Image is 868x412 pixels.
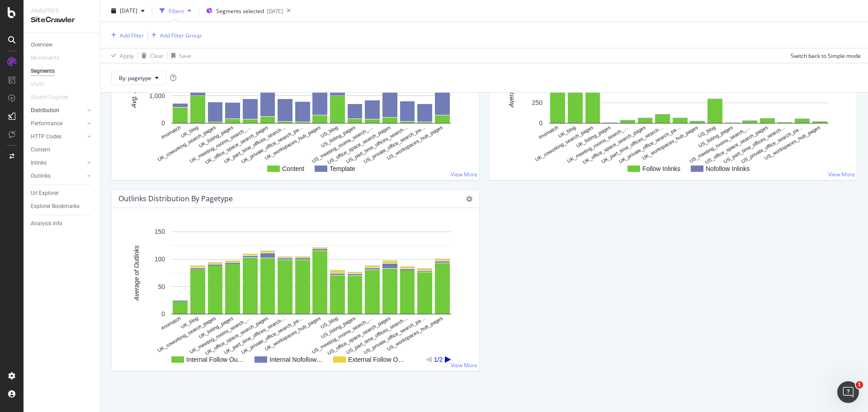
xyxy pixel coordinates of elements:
div: Inlinks [31,158,47,168]
text: 150 [155,228,165,236]
svg: A chart. [496,32,846,173]
text: UK_blog [180,124,199,138]
span: By: pagetype [119,74,151,81]
div: [DATE] [267,7,283,15]
text: UK_office_space_search_pages [204,315,269,356]
text: US_office_space_search_pages [704,124,769,165]
div: SiteCrawler [31,15,93,25]
div: Performance [31,119,62,128]
text: US_blog [320,124,339,138]
text: UK_coworking_search_pages [156,315,217,353]
div: Url Explorer [31,189,59,198]
text: UK_listing_pages [575,124,612,148]
a: Content [31,145,94,155]
text: UK_workspaces_hub_pages [264,124,321,161]
button: Segments selected[DATE] [203,4,283,18]
text: US_workspaces_hub_pages [764,124,821,161]
div: Analysis Info [31,219,62,228]
h4: Outlinks Distribution by pagetype [118,193,233,205]
div: HTTP Codes [31,132,61,142]
a: Url Explorer [31,189,94,198]
a: Outlinks [31,171,85,181]
text: Nofollow Inlinks [706,165,750,172]
svg: A chart. [119,223,469,364]
text: External Follow O… [348,356,404,363]
text: Average of Outlinks [133,246,140,301]
span: 1 [856,381,863,388]
text: UK_office_space_search_pages [204,124,269,165]
text: 0 [161,120,165,127]
div: Filters [169,7,184,14]
text: 100 [155,256,165,263]
text: Template [330,165,355,172]
div: Explorer Bookmarks [31,202,80,211]
button: Save [168,48,191,63]
text: 50 [158,283,165,290]
text: UK_listing_pages [198,315,234,339]
div: Visits [31,80,44,89]
a: View More [451,361,477,369]
div: Overview [31,40,52,50]
a: Performance [31,119,85,128]
div: Add Filter [120,31,144,39]
button: Apply [108,48,134,63]
text: Internal Follow Ou… [186,356,244,363]
text: UK_coworking_search_pages [156,124,217,162]
div: Movements [31,53,59,63]
a: Inlinks [31,158,85,168]
a: Overview [31,40,94,50]
svg: A chart. [119,32,469,173]
text: 1/2 [434,356,443,363]
div: Apply [120,52,134,59]
text: US_blog [320,315,339,329]
iframe: Intercom live chat [837,381,859,403]
text: 0 [161,311,165,318]
div: Switch back to Simple mode [791,52,861,59]
text: #nomatch [160,315,182,331]
text: #nomatch [538,124,559,140]
div: Clear [150,52,164,59]
i: Options [466,196,472,202]
div: Outlinks [31,171,51,181]
text: US_office_space_search_pages [326,124,391,165]
a: Distribution [31,106,85,115]
a: Search Engines [31,93,77,102]
text: 0 [539,120,542,127]
div: Save [179,52,191,59]
div: Content [31,145,50,155]
text: UK_coworking_search_pages [534,124,594,162]
text: UK_blog [557,124,577,138]
a: HTTP Codes [31,132,85,142]
text: Content [282,165,304,172]
a: Segments [31,66,94,76]
text: UK_workspaces_hub_pages [641,124,699,161]
a: View More [451,170,477,178]
div: Analytics [31,7,93,15]
text: US_blog [697,124,717,138]
text: US_listing_pages [320,124,357,148]
a: Movements [31,53,68,63]
button: Switch back to Simple mode [787,48,861,63]
text: #nomatch [160,124,182,140]
a: Analysis Info [31,219,94,228]
button: [DATE] [108,4,148,18]
button: Clear [138,48,164,63]
text: UK_office_space_search_pages [582,124,646,165]
text: 250 [532,99,543,106]
text: US_workspaces_hub_pages [386,315,444,352]
span: Segments selected [216,7,264,15]
text: US_listing_pages [698,124,734,148]
div: Search Engines [31,93,68,102]
a: Explorer Bookmarks [31,202,94,211]
text: US_workspaces_hub_pages [386,124,444,161]
div: Segments [31,66,55,76]
a: Visits [31,80,53,89]
button: Add Filter Group [148,30,201,41]
span: 2025 Sep. 26th [120,7,137,14]
text: US_listing_pages [320,315,357,339]
text: UK_workspaces_hub_pages [264,315,321,352]
div: Add Filter Group [160,31,201,39]
div: Distribution [31,106,59,115]
text: UK_blog [180,315,199,329]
